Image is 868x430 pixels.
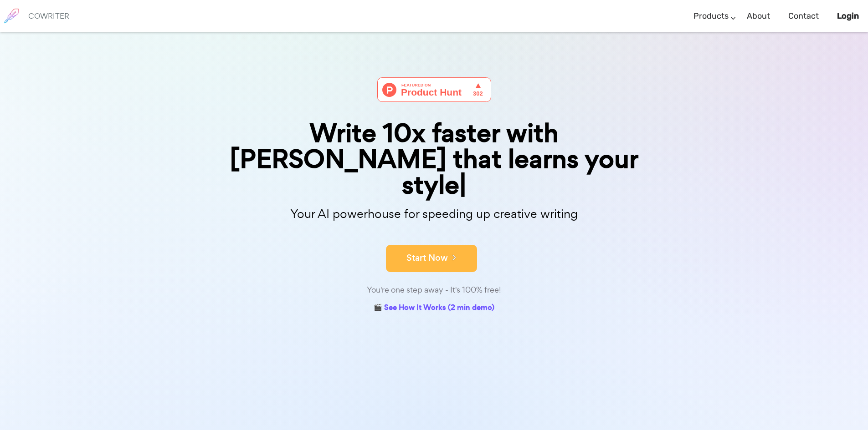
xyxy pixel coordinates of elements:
a: Products [693,3,729,30]
a: Login [837,3,859,30]
div: Write 10x faster with [PERSON_NAME] that learns your style [206,120,662,198]
div: You're one step away - It's 100% free! [206,283,662,297]
b: Login [837,11,859,21]
a: 🎬 See How It Works (2 min demo) [374,301,494,315]
a: Contact [788,3,819,30]
p: Your AI powerhouse for speeding up creative writing [206,204,662,224]
img: Cowriter - Your AI buddy for speeding up creative writing | Product Hunt [377,77,491,102]
a: About [747,3,770,30]
button: Start Now [386,245,477,272]
h6: COWRITER [28,12,69,20]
